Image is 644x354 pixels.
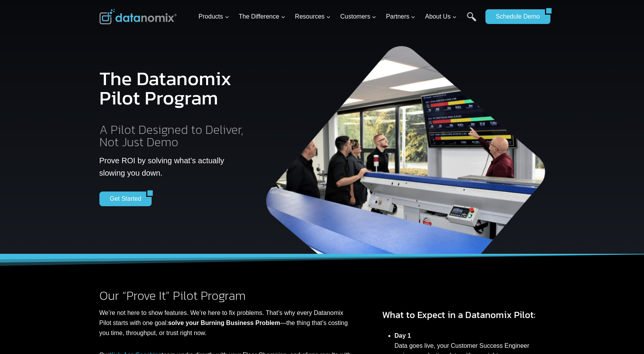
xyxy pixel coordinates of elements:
nav: Primary Navigation [195,4,482,29]
img: The Datanomix Production Monitoring Pilot Program [261,39,552,254]
a: Get Started [99,192,147,206]
h2: Our “Prove It” Pilot Program [99,289,351,302]
p: We’re not here to show features. We’re here to fix problems. That’s why every Datanomix Pilot sta... [99,308,351,338]
span: About Us [425,12,457,22]
strong: Day 1 [395,332,411,339]
a: Schedule Demo [485,9,545,24]
h1: The Datanomix Pilot Program [99,63,249,114]
span: The Difference [239,12,285,22]
h2: A Pilot Designed to Deliver, Not Just Demo [99,123,249,148]
span: Products [198,12,229,22]
span: Customers [340,12,376,22]
span: Partners [386,12,415,22]
strong: solve your Burning Business Problem [168,320,280,326]
img: Datanomix [99,9,177,24]
h3: What to Expect in a Datanomix Pilot: [382,308,545,322]
span: Resources [295,12,331,22]
p: Prove ROI by solving what’s actually slowing you down. [99,154,249,179]
a: Search [467,12,477,29]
